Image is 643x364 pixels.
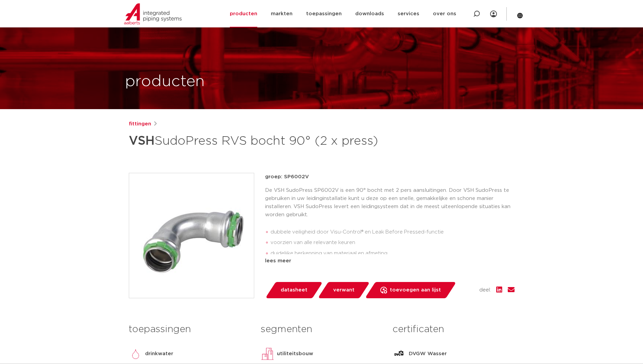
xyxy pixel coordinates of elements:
p: groep: SP6002V [265,173,515,181]
div: lees meer [265,257,515,265]
p: DVGW Wasser [409,350,447,358]
a: verwant [318,282,370,298]
p: drinkwater [145,350,173,358]
h1: SudoPress RVS bocht 90° (2 x press) [129,131,383,151]
img: utiliteitsbouw [261,347,274,361]
li: voorzien van alle relevante keuren [270,237,515,248]
img: drinkwater [129,347,142,361]
strong: VSH [129,135,155,147]
span: verwant [333,285,355,296]
img: Product Image for VSH SudoPress RVS bocht 90° (2 x press) [129,173,254,298]
a: datasheet [265,282,323,298]
span: deel: [479,286,491,294]
span: toevoegen aan lijst [390,285,441,296]
p: De VSH SudoPress SP6002V is een 90° bocht met 2 pers aansluitingen. Door VSH SudoPress te gebruik... [265,186,515,219]
h1: producten [125,71,205,93]
li: duidelijke herkenning van materiaal en afmeting [270,248,515,259]
p: utiliteitsbouw [277,350,313,358]
span: datasheet [281,285,307,296]
h3: certificaten [393,323,514,336]
h3: toepassingen [129,323,250,336]
h3: segmenten [261,323,382,336]
li: dubbele veiligheid door Visu-Control® en Leak Before Pressed-functie [270,227,515,238]
img: DVGW Wasser [393,347,406,361]
a: fittingen [129,120,151,128]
